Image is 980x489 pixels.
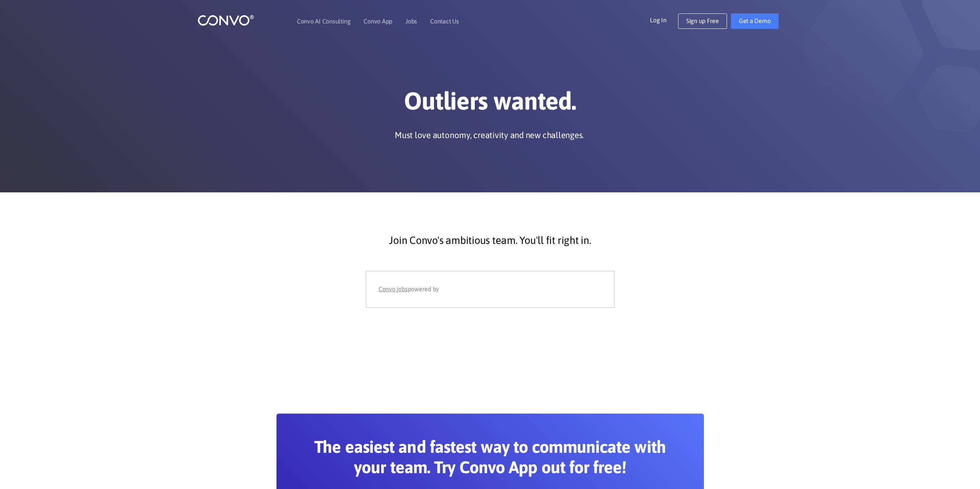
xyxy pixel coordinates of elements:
p: Join Convo's ambitious team. You'll fit right in. [282,231,698,250]
p: Must love autonomy, creativity and new challenges. [395,129,584,141]
a: Convo jobs [379,284,408,295]
a: Convo App [364,18,392,24]
h2: The easiest and fastest way to communicate with your team. Try Convo App out for free! [313,437,667,483]
a: Convo AI Consulting [297,18,350,24]
a: Sign up Free [678,13,727,29]
a: Contact Us [430,18,459,24]
img: logo_1.png [198,14,254,26]
div: powered by [379,284,601,295]
a: Jobs [405,18,417,24]
a: Get a Demo [731,13,779,29]
h1: Outliers wanted. [276,86,704,122]
a: Log In [650,13,678,26]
